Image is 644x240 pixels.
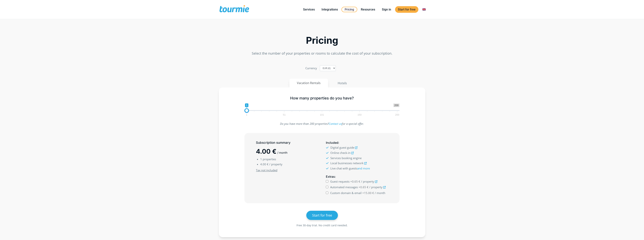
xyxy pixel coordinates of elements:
[330,185,358,189] span: Automated messages
[245,103,248,107] span: 1
[244,96,400,101] h5: How many properties do you have?
[375,191,385,195] span: / month
[357,166,370,170] a: and more
[305,66,317,71] label: Currency
[260,157,262,161] span: 1
[395,6,418,13] a: Start for free
[289,79,328,87] button: Vacation Rentals
[256,147,276,155] span: 4.00 €
[329,122,342,126] a: Contact us
[393,103,399,107] span: 200
[245,114,248,116] span: 1
[256,140,318,145] h5: Subscription summary
[300,7,318,12] a: Services
[312,213,332,217] span: Start for free
[330,166,370,170] span: Live chat with guests
[219,51,425,56] p: Select the number of your properties or rooms to calculate the cost of your subscription.
[256,168,277,172] u: Tax not included
[330,161,363,165] span: Local businesses network
[359,185,369,189] span: +0.65 €
[260,162,269,166] span: 4.00 €
[330,156,362,160] span: Services booking engine
[330,79,355,88] button: Hotels
[263,157,276,161] span: properties
[395,114,400,116] span: 200
[341,7,357,12] a: Pricing
[282,114,286,116] span: 51
[330,180,350,183] span: Guest requests
[379,7,394,12] a: Sign in
[361,180,374,183] span: / property
[350,180,360,183] span: +0.65 €
[326,140,388,145] h5: :
[244,121,400,126] p: Do you have more than 200 properties? for a special offer.
[330,191,362,195] span: Custom domain & email
[326,141,338,144] span: Included
[330,146,354,149] span: Digital guest guide
[297,223,348,227] span: Free 30-day trial. No credit card needed.
[319,114,325,116] span: 101
[219,36,425,45] h2: Pricing
[269,162,282,166] span: / property
[330,151,350,155] span: Online check-in
[369,185,382,189] span: / property
[326,175,335,178] span: Extras
[358,7,378,12] a: Resources
[357,114,362,116] span: 150
[277,151,287,154] span: / month
[362,191,374,195] span: +15.00 €
[319,7,341,12] a: Integrations
[306,211,338,220] a: Start for free
[326,174,388,179] h5: :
